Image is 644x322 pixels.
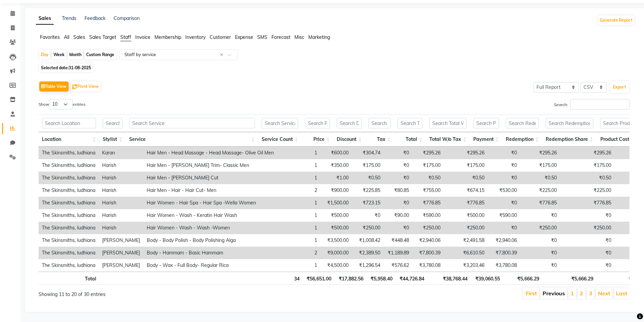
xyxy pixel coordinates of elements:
[62,15,76,21] a: Trends
[99,159,143,172] td: Harish
[143,147,277,159] td: Hair Men - Head Massage - Head Massage- Olive Oil Men
[412,184,444,197] td: ₹755.00
[277,222,320,234] td: 1
[39,259,99,272] td: The Skinsmiths, ludhiana
[444,197,488,209] td: ₹776.85
[384,234,412,247] td: ₹448.48
[154,34,181,40] span: Membership
[258,132,302,147] th: Service Count: activate to sort column ascending
[396,272,428,285] th: ₹44,726.84
[367,272,396,285] th: ₹5,958.40
[560,234,615,247] td: ₹0
[42,118,96,128] input: Search Location
[52,50,66,59] div: Week
[470,132,502,147] th: Payment: activate to sort column ascending
[597,132,638,147] th: Product Cost: activate to sort column ascending
[488,234,520,247] td: ₹2,940.06
[384,159,412,172] td: ₹0
[39,99,86,109] label: Show entries
[554,99,629,109] label: Search:
[352,209,384,222] td: ₹0
[444,172,488,184] td: ₹0.50
[520,159,560,172] td: ₹175.00
[384,222,412,234] td: ₹0
[277,247,320,259] td: 2
[260,272,303,285] th: 34
[302,132,333,147] th: Price: activate to sort column ascending
[352,147,384,159] td: ₹304.74
[520,259,560,272] td: ₹0
[543,272,597,285] th: ₹5,666.29
[143,172,277,184] td: Hair Men - [PERSON_NAME] Cut
[143,159,277,172] td: Hair Men - [PERSON_NAME] Trim- Classic Men
[36,13,54,25] a: Sales
[384,259,412,272] td: ₹576.62
[99,222,143,234] td: Harish
[85,15,105,21] a: Feedback
[560,259,615,272] td: ₹0
[488,184,520,197] td: ₹530.00
[444,247,488,259] td: ₹6,610.50
[39,50,50,59] div: Day
[99,147,143,159] td: Karan
[69,65,91,70] span: 31-08-2025
[473,118,499,128] input: Search Payment
[333,132,365,147] th: Discount: activate to sort column ascending
[308,34,330,40] span: Marketing
[73,34,85,40] span: Sales
[277,184,320,197] td: 2
[39,197,99,209] td: The Skinsmiths, ludhiana
[39,64,93,72] span: Selected date:
[352,222,384,234] td: ₹250.00
[384,184,412,197] td: ₹80.85
[320,197,352,209] td: ₹1,500.00
[444,234,488,247] td: ₹2,491.58
[99,209,143,222] td: Harish
[520,172,560,184] td: ₹0.50
[488,209,520,222] td: ₹590.00
[99,197,143,209] td: Harish
[39,287,279,298] div: Showing 11 to 20 of 30 entries
[143,222,277,234] td: Hair Women - Wash - Wash -Women
[542,132,597,147] th: Redemption Share: activate to sort column ascending
[335,272,367,285] th: ₹17,882.56
[444,147,488,159] td: ₹295.26
[220,51,225,58] span: Clear all
[428,272,471,285] th: ₹38,768.44
[520,247,560,259] td: ₹0
[277,172,320,184] td: 1
[337,118,362,128] input: Search Discount
[99,247,143,259] td: [PERSON_NAME]
[89,34,116,40] span: Sales Target
[320,159,352,172] td: ₹350.00
[39,81,69,92] button: Table View
[610,81,629,93] button: Export
[271,34,290,40] span: Forecast
[368,118,391,128] input: Search Tax
[546,118,593,128] input: Search Redemption Share
[143,247,277,259] td: Body - Hammam - Basic Hammam
[560,172,615,184] td: ₹0.50
[471,272,503,285] th: ₹39,060.55
[560,222,615,234] td: ₹250.00
[384,197,412,209] td: ₹0
[143,197,277,209] td: Hair Women - Hair Spa - Hair Spa -Wella Women
[277,197,320,209] td: 1
[412,172,444,184] td: ₹0.50
[520,222,560,234] td: ₹250.00
[49,99,73,109] select: Showentries
[71,81,100,92] button: Pivot View
[598,16,634,25] button: Generate Report
[39,247,99,259] td: The Skinsmiths, ludhiana
[99,259,143,272] td: [PERSON_NAME]
[72,84,77,90] img: pivot.png
[520,234,560,247] td: ₹0
[352,259,384,272] td: ₹1,296.54
[560,159,615,172] td: ₹175.00
[488,159,520,172] td: ₹0
[384,172,412,184] td: ₹0
[320,184,352,197] td: ₹900.00
[352,234,384,247] td: ₹1,008.42
[488,197,520,209] td: ₹0
[444,209,488,222] td: ₹500.00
